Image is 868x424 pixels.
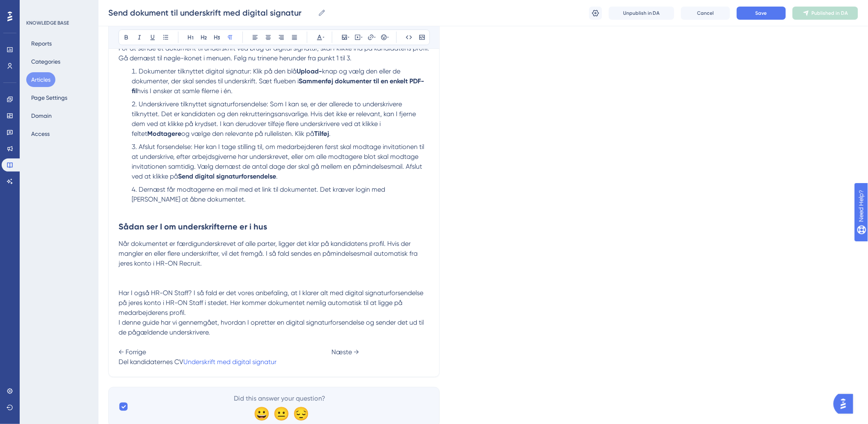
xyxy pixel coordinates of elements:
[147,130,181,138] strong: Modtagere
[756,10,767,16] span: Save
[297,67,322,75] strong: Upload-
[119,358,183,366] span: Del kandidaternes CV
[681,7,730,20] button: Cancel
[119,240,419,267] span: Når dokumentet er færdigunderskrevet af alle parter, ligger det klar på kandidatens profil. Hvis ...
[623,10,660,16] span: Unpublish in DA
[276,172,278,180] span: .
[119,289,425,316] span: Har I også HR-ON Staff? I så fald er det vores anbefaling, at I klarer alt med digital signaturfo...
[139,67,297,75] span: Dokumenter tilknyttet digital signatur: Klik på den blå
[26,54,65,69] button: Categories
[609,7,674,20] button: Unpublish in DA
[119,319,425,336] span: I denne guide har vi gennemgået, hvordan I opretter en digital signaturforsendelse og sender det ...
[137,87,233,95] span: hvis I ønsker at samle filerne i én.
[108,7,315,18] input: Article Name
[697,10,714,16] span: Cancel
[119,222,267,231] strong: Sådan ser I om underskrifterne er i hus
[132,143,426,180] span: Afslut forsendelse: Her kan I tage stilling til, om medarbejderen først skal modtage invitationen...
[273,407,286,420] div: 😐
[26,108,57,123] button: Domain
[834,392,858,416] iframe: UserGuiding AI Assistant Launcher
[793,7,858,20] button: Published in DA
[314,130,329,138] strong: Tilføj
[178,172,276,180] strong: Send digital signaturforsendelse
[26,72,55,87] button: Articles
[26,90,72,105] button: Page Settings
[737,7,786,20] button: Save
[119,348,359,356] span: ← Forrige Næste →
[132,186,387,203] span: Dernæst får modtagerne en mail med et link til dokumentet. Det kræver login med [PERSON_NAME] at ...
[26,20,69,26] div: KNOWLEDGE BASE
[26,126,55,141] button: Access
[181,130,314,138] span: og vælge den relevante på rullelisten. Klik på
[812,10,848,16] span: Published in DA
[234,394,326,403] span: Did this answer your question?
[329,130,331,138] span: .
[19,2,51,12] span: Need Help?
[254,407,267,420] div: 😀
[293,407,306,420] div: 😔
[132,100,418,138] span: Underskrivere tilknyttet signaturforsendelse: Som I kan se, er der allerede to underskrivere tilk...
[183,358,276,366] a: Underskrift med digital signatur
[26,36,57,51] button: Reports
